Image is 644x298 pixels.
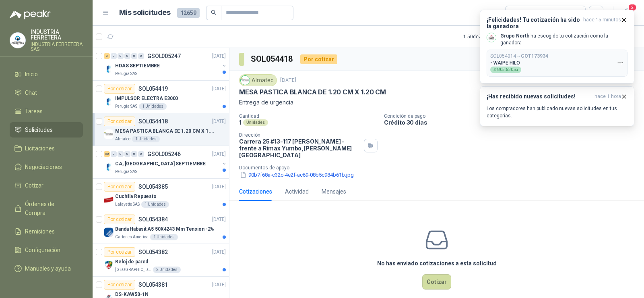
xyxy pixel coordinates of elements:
[138,282,168,288] p: SOL054381
[10,242,83,258] a: Configuración
[177,8,200,18] span: 12659
[490,67,521,73] div: $
[25,144,55,153] span: Licitaciones
[131,53,137,59] div: 0
[628,4,637,11] span: 2
[490,53,548,59] p: SOL054014 →
[500,33,627,46] p: ha escogido tu cotización como la ganadora
[25,227,55,236] span: Remisiones
[10,33,25,48] img: Company Logo
[118,53,124,59] div: 0
[480,10,634,83] button: ¡Felicidades! Tu cotización ha sido la ganadorahace 15 minutos Company LogoGrupo North ha escogid...
[93,211,229,244] a: Por cotizarSOL054384[DATE] Company LogoBanda Habasit A5 50X4243 Mm Tension -2%Cartones America1 U...
[138,184,168,190] p: SOL054385
[115,258,148,266] p: Reloj de pared
[104,53,110,59] div: 3
[521,53,548,59] b: COT173934
[124,53,130,59] div: 0
[487,50,627,77] button: SOL054014→COT173934- WAIPE HILO$805.530,04
[280,77,296,84] p: [DATE]
[138,249,168,255] p: SOL054382
[118,151,124,157] div: 0
[132,136,160,142] div: 1 Unidades
[25,200,75,217] span: Órdenes de Compra
[115,201,140,208] p: Lafayette SAS
[115,234,149,240] p: Cartones America
[111,53,117,59] div: 0
[25,264,71,273] span: Manuales y ayuda
[150,234,178,240] div: 1 Unidades
[594,93,621,100] span: hace 1 hora
[104,215,135,224] div: Por cotizar
[480,86,634,126] button: ¡Has recibido nuevas solicitudes!hace 1 hora Los compradores han publicado nuevas solicitudes en ...
[104,247,135,257] div: Por cotizar
[487,17,580,29] h3: ¡Felicidades! Tu cotización ha sido la ganadora
[10,196,83,221] a: Órdenes de Compra
[93,113,229,146] a: Por cotizarSOL054418[DATE] Company LogoMESA PASTICA BLANCA DE 1.20 CM X 1.20 CMAlmatec1 Unidades
[111,151,117,157] div: 0
[25,246,60,254] span: Configuración
[212,85,226,93] p: [DATE]
[104,64,114,74] img: Company Logo
[93,244,229,277] a: Por cotizarSOL054382[DATE] Company LogoReloj de pared[GEOGRAPHIC_DATA][PERSON_NAME]2 Unidades
[115,225,214,233] p: Banda Habasit A5 50X4243 Mm Tension -2%
[93,179,229,211] a: Por cotizarSOL054385[DATE] Company LogoCuchilla RepuestoLafayette SAS1 Unidades
[10,104,83,119] a: Tareas
[212,281,226,289] p: [DATE]
[25,70,38,79] span: Inicio
[25,125,53,134] span: Solicitudes
[104,84,135,94] div: Por cotizar
[384,113,641,119] p: Condición de pago
[138,86,168,92] p: SOL054419
[212,216,226,223] p: [DATE]
[115,169,137,175] p: Perugia SAS
[104,162,114,172] img: Company Logo
[463,30,516,43] div: 1 - 50 de 7948
[239,171,355,179] button: 90b7f68a-c32c-4e2f-ac69-08b5c984b61b.jpg
[487,93,591,100] h3: ¡Has recibido nuevas solicitudes!
[104,129,114,139] img: Company Logo
[31,42,83,52] p: INDUSTRIA FERRETERA SAS
[241,76,250,85] img: Company Logo
[10,122,83,138] a: Solicitudes
[93,81,229,113] a: Por cotizarSOL054419[DATE] Company LogoIMPULSOR ELECTRA E3000Perugia SAS1 Unidades
[147,151,181,157] p: GSOL005246
[10,261,83,276] a: Manuales y ayuda
[239,132,361,138] p: Dirección
[31,29,83,40] p: INDUSTRIA FERRETERA
[115,71,137,77] p: Perugia SAS
[384,119,641,126] p: Crédito 30 días
[487,105,627,119] p: Los compradores han publicado nuevas solicitudes en tus categorías.
[377,259,497,268] h3: No has enviado cotizaciones a esta solicitud
[115,62,160,70] p: HDAS SEPTIEMBRE
[239,74,277,86] div: Almatec
[115,160,206,168] p: CA, [GEOGRAPHIC_DATA] SEPTIEMBRE
[212,248,226,256] p: [DATE]
[104,149,227,175] a: 20 0 0 0 0 0 GSOL005246[DATE] Company LogoCA, [GEOGRAPHIC_DATA] SEPTIEMBREPerugia SAS
[25,107,43,116] span: Tareas
[138,217,168,222] p: SOL054384
[300,54,337,64] div: Por cotizar
[500,33,529,39] b: Grupo North
[153,267,181,273] div: 2 Unidades
[10,159,83,175] a: Negociaciones
[115,193,157,200] p: Cuchilla Repuesto
[513,68,518,72] span: ,04
[10,141,83,156] a: Licitaciones
[138,119,168,124] p: SOL054418
[239,187,272,196] div: Cotizaciones
[147,53,181,59] p: GSOL005247
[212,118,226,125] p: [DATE]
[25,181,43,190] span: Cotizar
[422,274,451,290] button: Cotizar
[212,150,226,158] p: [DATE]
[322,187,346,196] div: Mensajes
[243,119,268,126] div: Unidades
[115,136,130,142] p: Almatec
[115,95,178,102] p: IMPULSOR ELECTRA E3000
[10,85,83,100] a: Chat
[139,103,167,110] div: 1 Unidades
[490,60,520,66] p: - WAIPE HILO
[104,97,114,106] img: Company Logo
[10,10,51,19] img: Logo peakr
